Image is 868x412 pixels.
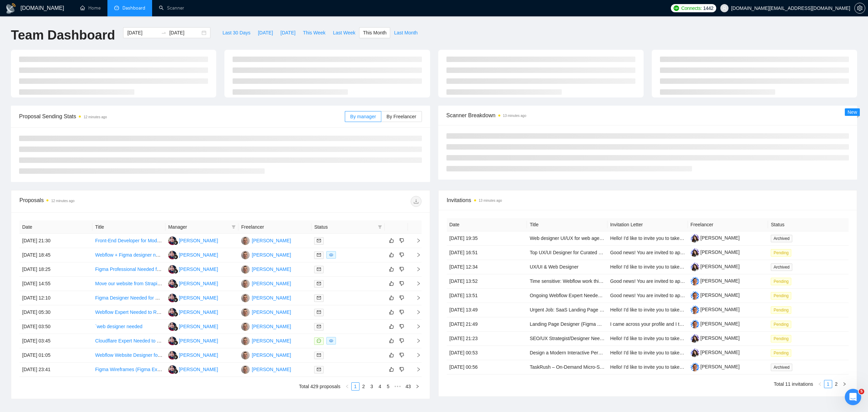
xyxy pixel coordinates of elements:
img: c1HiYZJLYaSzooXHOeWCz3hTd5Ht9aZYjlyY1rp-klCMEt8U_S66z40Q882I276L5Y [691,306,699,314]
span: This Week [303,29,325,36]
div: [PERSON_NAME] [252,251,291,259]
span: right [411,310,421,315]
span: Invitations [447,196,849,204]
span: filter [230,222,237,232]
li: 2 [359,382,368,391]
button: dislike [398,365,406,373]
span: mail [317,353,321,357]
span: setting [855,5,865,11]
a: RH[PERSON_NAME] [168,266,218,272]
li: 5 [384,382,392,391]
td: Figma Designer Needed for Website Redesign in WebFlow [92,291,165,305]
div: [PERSON_NAME] [252,294,291,302]
span: Manager [168,223,229,231]
img: RH [168,279,177,288]
img: c1TvrDEnT2cRyVJWuaGrBp4vblnH3gAhIHj-0WWF6XgB1-1I-LIFv2h85ylRMVt1qP [691,248,699,257]
span: dislike [399,367,404,372]
img: c1HiYZJLYaSzooXHOeWCz3hTd5Ht9aZYjlyY1rp-klCMEt8U_S66z40Q882I276L5Y [691,320,699,329]
button: right [840,380,849,388]
span: right [842,382,847,386]
a: Pending [771,278,794,284]
div: [PERSON_NAME] [179,251,218,259]
a: 2 [360,383,367,390]
a: Webflow + Figma designer needed to create a landing page [95,252,222,258]
button: [DATE] [277,27,299,38]
a: RH[PERSON_NAME] [168,338,218,343]
span: like [389,281,394,286]
a: Archived [771,235,795,241]
a: IZ[PERSON_NAME] [241,280,291,286]
img: gigradar-bm.png [173,326,178,331]
span: dislike [399,338,404,344]
td: [DATE] 19:35 [447,231,527,246]
a: [PERSON_NAME] [691,321,740,326]
button: dislike [398,294,406,302]
span: dislike [399,295,404,301]
td: UX/UI & Web Designer [527,260,607,274]
td: Top UX/UI Designer for Curated Web Directory MVP (Desktop & Mobile) [527,246,607,260]
button: dislike [398,351,406,359]
span: dislike [399,238,404,243]
span: Status [314,223,375,231]
a: Archived [771,264,795,270]
span: Archived [771,235,792,242]
img: IZ [241,337,250,345]
h1: Team Dashboard [11,27,115,43]
img: IZ [241,251,250,259]
a: RH[PERSON_NAME] [168,295,218,300]
a: RH[PERSON_NAME] [168,280,218,286]
input: End date [169,29,200,36]
td: [DATE] 13:51 [447,289,527,303]
td: [DATE] 05:30 [19,305,92,320]
button: like [387,308,396,316]
span: This Month [363,29,386,36]
a: UX/UI & Web Designer [530,264,578,270]
div: [PERSON_NAME] [252,308,291,316]
span: user [722,6,727,11]
span: Last 30 Days [222,29,250,36]
a: IZ[PERSON_NAME] [241,295,291,300]
a: [PERSON_NAME] [691,307,740,312]
li: 1 [824,380,832,388]
button: like [387,365,396,373]
td: [DATE] 13:52 [447,274,527,289]
a: IZ[PERSON_NAME] [241,352,291,357]
span: mail [317,253,321,257]
a: Cloudflare Expert Needed to Integrate With Webflow [95,338,206,344]
a: SEO/UX Strategist/Designer Needed for Multiple Services Company [530,336,674,341]
span: left [818,382,822,386]
th: Freelancer [688,218,768,231]
a: RH[PERSON_NAME] [168,323,218,329]
span: dashboard [114,5,119,10]
a: Landing Page Designer (Figma + Webflow) [530,321,621,327]
span: Pending [771,349,791,357]
div: [PERSON_NAME] [252,265,291,273]
img: RH [168,365,177,374]
span: right [411,238,421,243]
li: Next 5 Pages [392,382,403,391]
span: right [415,384,420,388]
div: [PERSON_NAME] [252,337,291,345]
td: [DATE] 18:45 [19,248,92,262]
div: [PERSON_NAME] [179,351,218,359]
a: RH[PERSON_NAME] [168,238,218,243]
button: Last 30 Days [219,27,254,38]
a: Top UX/UI Designer for Curated Web Directory MVP (Desktop & Mobile) [530,250,682,255]
span: ••• [392,382,403,391]
button: dislike [398,236,406,245]
a: Move our website from Strapi CMS to another drag&drop/visual builder [95,281,245,286]
img: gigradar-bm.png [173,340,178,345]
button: dislike [398,265,406,273]
li: Next Page [840,380,849,388]
img: c1TvrDEnT2cRyVJWuaGrBp4vblnH3gAhIHj-0WWF6XgB1-1I-LIFv2h85ylRMVt1qP [691,334,699,343]
li: 4 [376,382,384,391]
a: Design a Modern Interactive Personal Brand Website [530,350,642,355]
span: like [389,352,394,358]
span: Pending [771,249,791,257]
span: dislike [399,266,404,272]
img: IZ [241,236,250,245]
a: Pending [771,293,794,298]
td: [DATE] 12:10 [19,291,92,305]
span: dislike [399,309,404,315]
span: Pending [771,292,791,300]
